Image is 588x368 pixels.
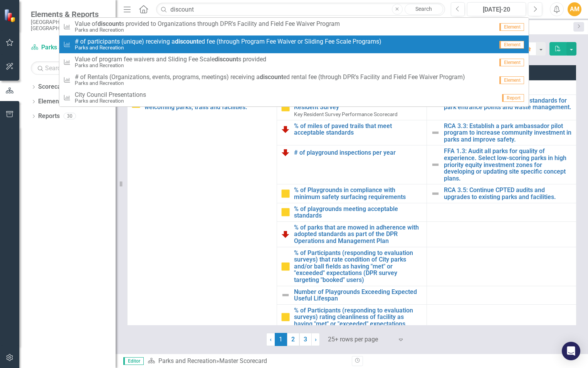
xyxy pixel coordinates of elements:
a: Reports [38,112,60,121]
a: Parks and Recreation [31,43,108,52]
div: Open Intercom Messenger [562,342,580,360]
a: Value of program fee waivers and Sliding Fee Scalediscounts providedParks and RecreationElement [59,53,529,71]
a: FFA 1.3: Audit all parks for quality of experience. Select low-scoring parks in high priority equ... [444,148,572,182]
div: 30 [64,113,76,120]
td: Double-Click to Edit Right Click for Context Menu [427,120,576,145]
a: Elements [38,97,64,106]
td: Double-Click to Edit Right Click for Context Menu [277,120,427,145]
a: % of playgrounds meeting acceptable standards [294,206,422,219]
img: ClearPoint Strategy [3,8,17,22]
td: Double-Click to Edit Right Click for Context Menu [427,95,576,120]
div: » [148,357,346,366]
small: [GEOGRAPHIC_DATA], [GEOGRAPHIC_DATA] [31,19,108,32]
a: RCA 3.3: Establish a park ambassador pilot program to increase community investment in parks and ... [444,123,572,143]
small: Parks and Recreation [75,80,465,86]
a: RCA 3.5: Continue CPTED audits and upgrades to existing parks and facilities. [444,187,572,200]
img: Close to Target [281,262,290,271]
img: Close to Target [281,208,290,217]
span: Value of program fee waivers and Sliding Fee Scale s provided [75,56,266,63]
strong: discount [97,20,121,27]
a: Parks and Recreation [158,357,216,365]
td: Double-Click to Edit Right Click for Context Menu [277,203,427,221]
img: Not Defined [431,128,440,137]
td: Double-Click to Edit Right Click for Context Menu [277,304,427,330]
span: Element [499,23,524,31]
small: Parks and Recreation [75,45,381,51]
img: Needs Improvement [281,125,290,134]
span: Report [502,94,524,102]
a: Scorecards [38,83,70,91]
td: Double-Click to Edit Right Click for Context Menu [277,247,427,286]
span: Elements & Reports [31,10,108,19]
span: Editor [123,357,144,365]
strong: discount [215,56,238,63]
span: › [315,336,317,343]
a: % of parks that are mowed in adherence with adopted standards as part of the DPR Operations and M... [294,224,422,245]
a: # of Rentals (Organizations, events, programs, meetings) receiving adiscounted rental fee (throug... [59,71,529,89]
span: # of Rentals (Organizations, events, programs, meetings) receiving a ed rental fee (through DPR's... [75,74,465,81]
img: Close to Target [281,103,290,112]
button: AM [568,2,581,16]
a: Search [405,4,443,15]
div: Master Scorecard [219,357,267,365]
a: 3 [299,333,312,346]
td: Double-Click to Edit Right Click for Context Menu [277,184,427,203]
a: Value ofdiscounts provided to Organizations through DPR's Facility and Field Fee Waiver ProgramPa... [59,18,529,35]
img: Close to Target [281,189,290,198]
input: Search ClearPoint... [156,3,445,16]
a: % of Participants (responding to evaluation surveys) that rate condition of City parks and/or bal... [294,250,422,284]
td: Double-Click to Edit Right Click for Context Menu [277,221,427,247]
span: Element [499,41,524,49]
a: 2 [287,333,299,346]
a: % of Participants (responding to evaluation surveys) rating cleanliness of facility as having "me... [294,307,422,327]
a: # of participants (unique) receiving adiscounted fee (through Program Fee Waiver or Sliding Fee S... [59,35,529,53]
img: Needs Improvement [281,148,290,157]
td: Double-Click to Edit Right Click for Context Menu [277,286,427,304]
img: Not Defined [281,290,290,300]
a: City Council PresentationsParks and RecreationReport [59,89,529,106]
span: ‹ [270,336,272,343]
span: City Council Presentations [75,91,146,98]
strong: discount [260,73,283,81]
span: # of participants (unique) receiving a ed fee (through Program Fee Waiver or Sliding Fee Scale Pr... [75,38,381,45]
span: Element [499,76,524,84]
td: Double-Click to Edit Right Click for Context Menu [277,145,427,184]
a: Number of Playgrounds Exceeding Expected Useful Lifespan [294,289,422,302]
td: Double-Click to Edit Right Click for Context Menu [277,95,427,120]
span: Value of s provided to Organizations through DPR's Facility and Field Fee Waiver Program [75,20,340,27]
a: # of playground inspections per year [294,149,422,156]
img: Not Defined [431,160,440,169]
div: [DATE]-20 [470,5,523,14]
td: Double-Click to Edit Right Click for Context Menu [427,184,576,203]
img: Not Defined [431,189,440,198]
span: Key Resident Survey Performance Scorecard [294,111,398,117]
td: Double-Click to Edit Right Click for Context Menu [427,145,576,184]
button: [DATE]-20 [467,2,526,16]
small: Parks and Recreation [75,98,146,104]
strong: discount [175,38,198,45]
small: Parks and Recreation [75,62,266,68]
input: Search Below... [31,61,108,75]
img: Needs Improvement [281,230,290,239]
small: Parks and Recreation [75,27,340,33]
a: % of miles of paved trails that meet acceptable standards [294,123,422,136]
span: 1 [275,333,287,346]
a: % of Playgrounds in compliance with minimum safety surfacing requirements [294,187,422,200]
td: Double-Click to Edit Right Click for Context Menu [128,95,277,355]
span: Element [499,59,524,66]
img: Close to Target [281,312,290,322]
